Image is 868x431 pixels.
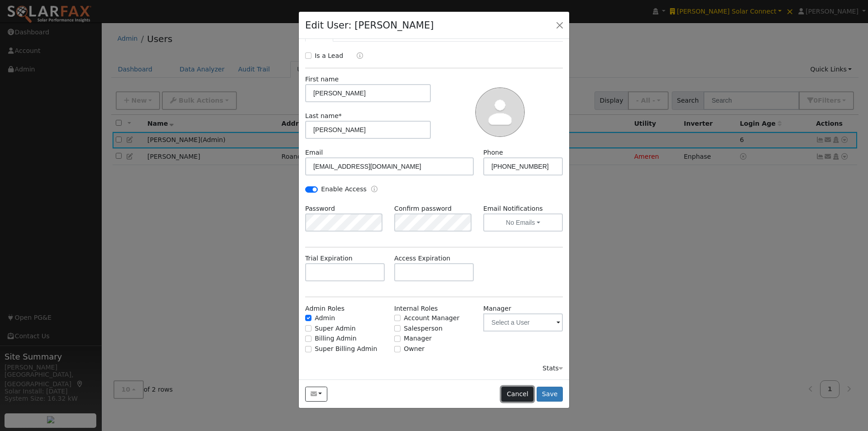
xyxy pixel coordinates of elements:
label: Super Admin [315,324,356,333]
input: Is a Lead [305,52,311,59]
label: Admin Roles [305,304,344,313]
label: Phone [483,148,503,157]
label: Last name [305,111,342,121]
label: Owner [404,344,425,354]
label: Billing Admin [315,334,357,343]
div: Stats [542,364,563,373]
input: Billing Admin [305,336,311,342]
label: Enable Access [321,185,367,194]
label: First name [305,75,339,84]
button: mhoward@howardsolarconnect.com [305,387,327,402]
label: Manager [404,334,432,343]
label: Account Manager [404,313,459,323]
label: Password [305,204,335,213]
label: Confirm password [394,204,452,213]
input: Manager [394,336,401,342]
a: Enable Access [371,185,377,195]
input: Salesperson [394,325,401,332]
label: Trial Expiration [305,254,353,263]
label: Is a Lead [315,51,343,61]
label: Email Notifications [483,204,563,213]
label: Access Expiration [394,254,450,263]
label: Manager [483,304,511,313]
span: Required [339,112,342,119]
input: Admin [305,315,311,321]
button: Save [537,387,563,402]
input: Super Admin [305,325,311,332]
h4: Edit User: [PERSON_NAME] [305,18,434,33]
input: Account Manager [394,315,401,321]
label: Internal Roles [394,304,438,313]
input: Super Billing Admin [305,346,311,352]
input: Select a User [483,313,563,332]
a: Lead [350,51,363,62]
label: Email [305,148,323,157]
input: Owner [394,346,401,352]
label: Super Billing Admin [315,344,377,354]
button: No Emails [483,213,563,232]
label: Admin [315,313,335,323]
label: Salesperson [404,324,443,333]
button: Cancel [501,387,533,402]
